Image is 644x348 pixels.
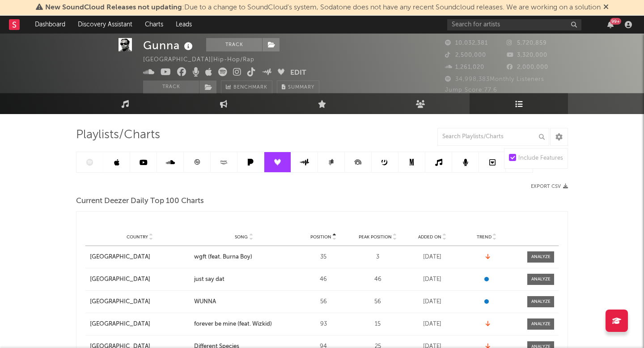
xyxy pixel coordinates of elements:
[353,297,403,306] div: 56
[45,4,182,11] span: New SoundCloud Releases not updating
[310,234,331,240] span: Position
[610,18,621,25] div: 99 +
[235,234,248,240] span: Song
[290,68,306,79] button: Edit
[194,297,294,306] a: WUNNA
[194,320,294,329] a: forever be mine (feat. Wizkid)
[76,196,204,207] span: Current Deezer Daily Top 100 Charts
[418,234,441,240] span: Added On
[143,38,195,53] div: Gunna
[477,234,491,240] span: Trend
[437,128,549,146] input: Search Playlists/Charts
[233,82,267,93] span: Benchmark
[407,297,458,306] div: [DATE]
[194,253,294,262] a: wgft (feat. Burna Boy)
[169,16,198,34] a: Leads
[445,52,486,58] span: 2,500,000
[299,297,349,306] div: 56
[507,40,547,46] span: 5,720,859
[143,55,265,65] div: [GEOGRAPHIC_DATA] | Hip-Hop/Rap
[90,275,190,284] a: [GEOGRAPHIC_DATA]
[507,64,548,70] span: 2,000,000
[607,21,614,28] button: 99+
[531,184,568,189] button: Export CSV
[45,4,601,11] span: : Due to a change to SoundCloud's system, Sodatone does not have any recent Soundcloud releases. ...
[407,320,458,329] div: [DATE]
[507,52,547,58] span: 3,320,000
[299,253,349,262] div: 35
[299,275,349,284] div: 46
[603,4,609,11] span: Dismiss
[72,16,139,34] a: Discovery Assistant
[407,275,458,284] div: [DATE]
[447,19,581,30] input: Search for artists
[76,130,160,140] span: Playlists/Charts
[299,320,349,329] div: 93
[139,16,169,34] a: Charts
[194,275,294,284] a: just say dat
[407,253,458,262] div: [DATE]
[445,64,484,70] span: 1,261,020
[353,320,403,329] div: 15
[353,253,403,262] div: 3
[90,253,190,262] a: [GEOGRAPHIC_DATA]
[445,76,544,82] span: 34,998,383 Monthly Listeners
[518,153,563,164] div: Include Features
[90,320,190,329] a: [GEOGRAPHIC_DATA]
[353,275,403,284] div: 46
[445,40,488,46] span: 10,032,381
[359,234,392,240] span: Peak Position
[206,38,262,51] button: Track
[445,87,497,93] span: Jump Score: 77.6
[277,81,319,94] button: Summary
[143,81,199,94] button: Track
[90,297,190,306] a: [GEOGRAPHIC_DATA]
[127,234,148,240] span: Country
[288,85,314,90] span: Summary
[221,81,272,94] a: Benchmark
[29,16,72,34] a: Dashboard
